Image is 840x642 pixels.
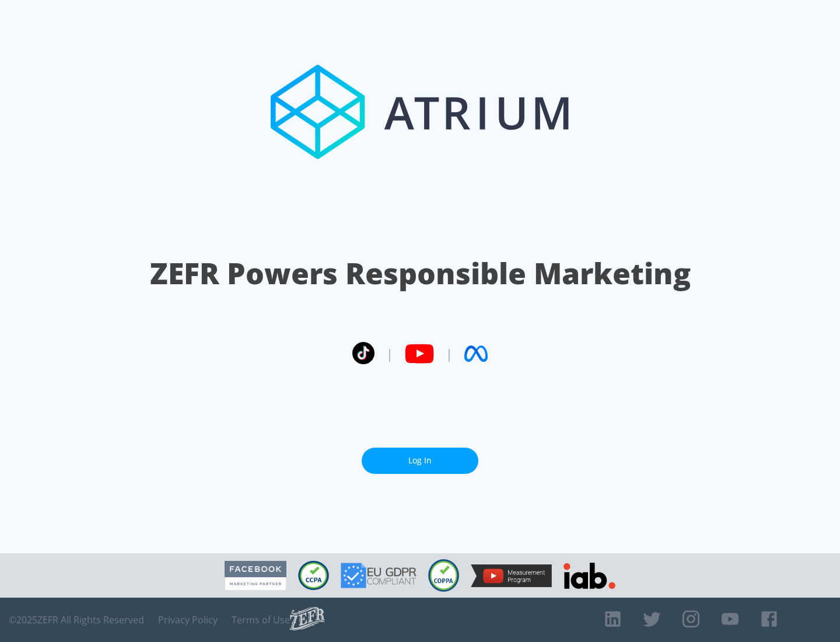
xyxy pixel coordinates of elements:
img: YouTube Measurement Program [471,564,552,587]
a: Privacy Policy [158,614,218,626]
img: CCPA Compliant [298,561,329,590]
a: Terms of Use [232,614,290,626]
img: GDPR Compliant [341,563,416,588]
img: COPPA Compliant [428,559,459,592]
h1: ZEFR Powers Responsible Marketing [150,253,691,294]
span: | [446,345,453,362]
span: © 2025 ZEFR All Rights Reserved [9,614,144,626]
img: IAB [563,563,615,589]
img: Facebook Marketing Partner [225,561,286,591]
span: | [386,345,393,362]
a: Log In [362,448,478,474]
